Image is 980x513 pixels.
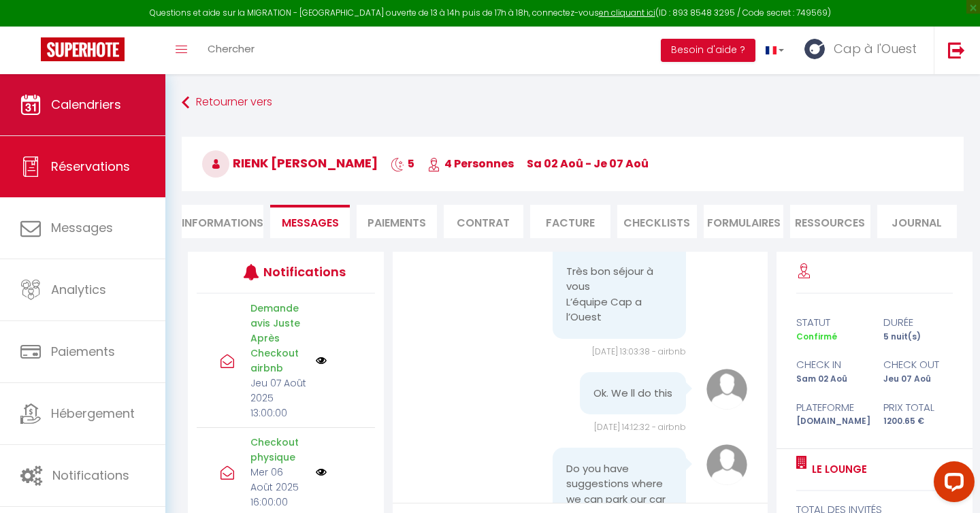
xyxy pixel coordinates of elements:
pre: Ok. We ll do this [593,386,672,401]
p: Checkout physique [250,435,307,465]
span: [DATE] 14:12:32 - airbnb [594,421,686,433]
span: Chercher [208,42,255,56]
span: Cap à l'Ouest [834,40,917,57]
li: Ressources [790,205,870,238]
span: Réservations [51,158,130,175]
li: Journal [877,205,957,238]
span: Notifications [52,467,129,484]
li: CHECKLISTS [617,205,697,238]
a: en cliquant ici [599,7,655,18]
div: 1200.65 € [875,415,962,428]
div: statut [787,314,875,331]
span: Calendriers [51,96,121,113]
div: Prix total [875,399,962,416]
span: sa 02 Aoû - je 07 Aoû [527,156,649,171]
img: Super Booking [41,37,125,61]
span: Rienk [PERSON_NAME] [202,154,378,171]
li: FORMULAIRES [704,205,783,238]
span: Messages [51,219,113,236]
li: Informations [182,205,263,238]
p: Mer 06 Août 2025 16:00:00 [250,465,307,510]
div: check out [875,357,962,373]
img: avatar.png [706,444,747,485]
a: Chercher [197,27,265,74]
button: Besoin d'aide ? [661,39,755,62]
p: Demande avis Juste Après Checkout airbnb [250,301,307,376]
div: Sam 02 Aoû [787,373,875,386]
div: Plateforme [787,399,875,416]
a: ... Cap à l'Ouest [794,27,934,74]
div: [DOMAIN_NAME] [787,415,875,428]
span: Messages [282,215,339,231]
div: Jeu 07 Aoû [875,373,962,386]
li: Contrat [444,205,523,238]
a: Le Lounge [807,461,867,478]
span: Hébergement [51,405,135,422]
li: Paiements [357,205,436,238]
div: check in [787,357,875,373]
h3: Notifications [263,256,338,287]
img: ... [804,39,825,59]
li: Facture [530,205,610,238]
img: NO IMAGE [316,467,327,478]
span: Confirmé [796,331,837,342]
div: 5 nuit(s) [875,331,962,344]
img: NO IMAGE [316,355,327,366]
span: Paiements [51,343,115,360]
div: durée [875,314,962,331]
img: avatar.png [706,369,747,410]
img: logout [948,42,965,59]
p: Jeu 07 Août 2025 13:00:00 [250,376,307,420]
span: Analytics [51,281,106,298]
iframe: LiveChat chat widget [923,456,980,513]
span: [DATE] 13:03:38 - airbnb [592,346,686,357]
a: Retourner vers [182,90,964,115]
span: 5 [391,156,414,171]
span: 4 Personnes [427,156,514,171]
